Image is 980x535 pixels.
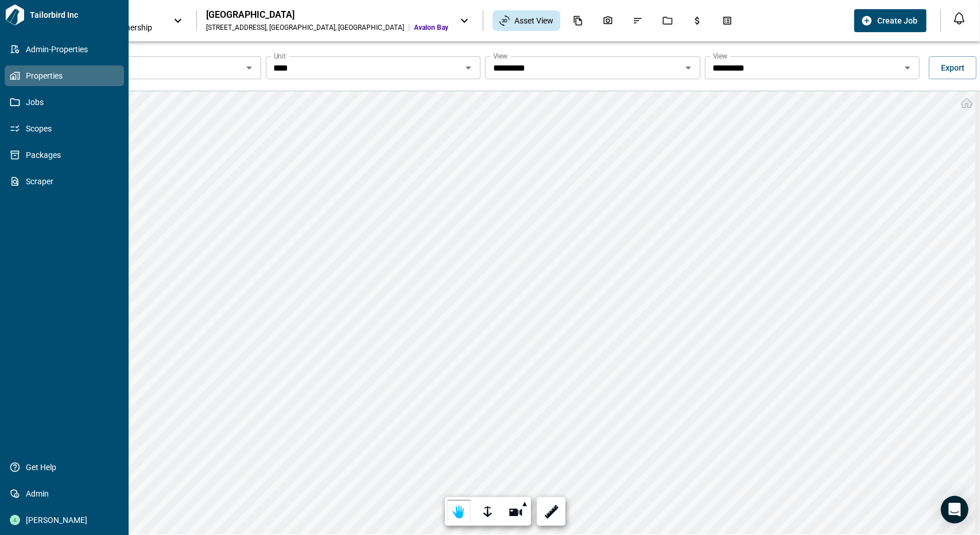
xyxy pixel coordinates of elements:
a: Scopes [5,118,124,139]
span: Tailorbird Inc [25,9,124,21]
span: Create Job [877,15,917,26]
span: [PERSON_NAME] [20,514,113,526]
button: Open [460,60,477,76]
div: Jobs [656,11,680,30]
div: Budgets [685,11,710,30]
button: Export [929,56,977,79]
span: Asset View [514,15,553,26]
a: Properties [5,65,124,86]
a: Scraper [5,171,124,192]
button: Open notification feed [950,9,969,28]
div: Takeoff Center [715,11,739,30]
span: Get Help [20,462,113,473]
label: View [713,51,728,61]
div: [STREET_ADDRESS] , [GEOGRAPHIC_DATA] , [GEOGRAPHIC_DATA] [206,23,404,32]
span: Jobs [20,96,113,108]
button: Open [241,60,257,76]
label: View [493,51,508,61]
button: Open [900,60,916,76]
div: Photos [596,11,620,30]
label: Unit [274,51,286,61]
span: Properties [20,70,113,82]
span: Scopes [20,123,113,134]
a: Packages [5,145,124,165]
div: Documents [566,11,590,30]
div: [GEOGRAPHIC_DATA] [206,9,448,21]
div: Open Intercom Messenger [941,496,969,524]
a: Admin-Properties [5,39,124,60]
span: Packages [20,149,113,161]
span: Scraper [20,176,113,187]
button: Create Job [854,9,927,32]
a: Admin [5,483,124,504]
span: Admin-Properties [20,44,113,55]
span: Admin [20,488,113,499]
span: Export [941,62,964,73]
a: Jobs [5,92,124,113]
div: Asset View [493,10,560,31]
span: Avalon Bay [414,23,448,32]
div: Issues & Info [626,11,650,30]
button: Open [680,60,696,76]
